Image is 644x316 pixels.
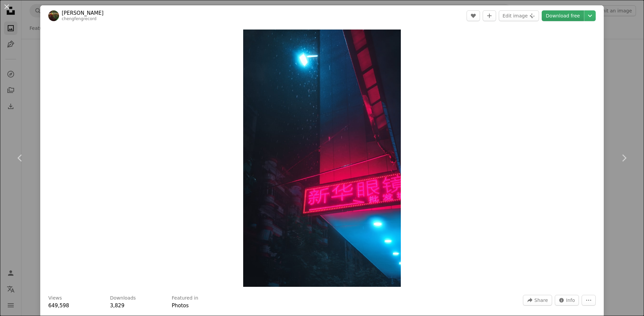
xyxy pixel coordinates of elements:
button: Share this image [523,295,552,306]
h3: Featured in [172,295,198,302]
a: Download free [542,10,584,21]
button: Edit image [499,10,539,21]
button: More Actions [582,295,596,306]
img: red neon light signage [243,30,401,287]
span: Info [566,295,575,305]
span: Share [534,295,548,305]
h3: Downloads [110,295,136,302]
span: 649,598 [48,303,69,309]
img: Go to cheng feng's profile [48,10,59,21]
h3: Views [48,295,62,302]
a: chengfengrecord [62,16,97,21]
a: Photos [172,303,189,309]
button: Like [467,10,480,21]
a: Next [604,126,644,190]
span: 3,829 [110,303,124,309]
button: Add to Collection [483,10,496,21]
button: Stats about this image [555,295,579,306]
button: Zoom in on this image [243,30,401,287]
button: Choose download size [584,10,596,21]
a: [PERSON_NAME] [62,10,104,16]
